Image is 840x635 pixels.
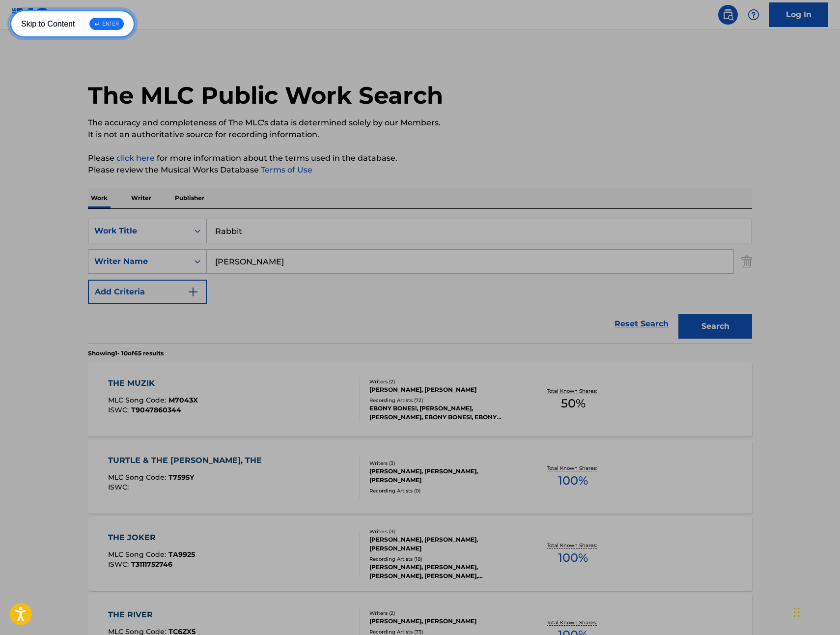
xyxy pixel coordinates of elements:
[88,219,752,344] form: Search Form
[108,550,168,559] span: MLC Song Code :
[108,377,198,389] div: THE MUZIK
[558,549,588,567] span: 100 %
[678,314,752,339] button: Search
[168,396,198,404] span: M7043X
[561,395,586,412] span: 50 %
[88,188,111,208] p: Work
[369,609,518,617] div: Writers ( 2 )
[131,560,172,569] span: T3111752746
[187,286,199,298] img: 9d2ae6d4665cec9f34b9.svg
[741,249,752,274] img: Delete Criterion
[88,440,752,514] a: TURTLE & THE [PERSON_NAME], THEMLC Song Code:T7595YISWC:Writers (3)[PERSON_NAME], [PERSON_NAME], ...
[108,396,168,404] span: MLC Song Code :
[108,609,196,621] div: THE RIVER
[88,280,207,304] button: Add Criteria
[128,188,154,208] p: Writer
[108,532,195,544] div: THE JOKER
[88,363,752,436] a: THE MUZIKMLC Song Code:M7043XISWC:T9047860344Writers (2)[PERSON_NAME], [PERSON_NAME]Recording Art...
[88,517,752,591] a: THE JOKERMLC Song Code:TA9925ISWC:T3111752746Writers (3)[PERSON_NAME], [PERSON_NAME], [PERSON_NAM...
[108,473,168,482] span: MLC Song Code :
[369,555,518,563] div: Recording Artists ( 18 )
[12,7,50,22] img: MLC Logo
[369,467,518,485] div: [PERSON_NAME], [PERSON_NAME], [PERSON_NAME]
[108,483,131,491] span: ISWC :
[610,313,673,335] a: Reset Search
[791,588,840,635] div: Chatt-widget
[369,385,518,394] div: [PERSON_NAME], [PERSON_NAME]
[168,473,194,482] span: T7595Y
[88,152,752,164] p: Please for more information about the terms used in the database.
[369,487,518,494] div: Recording Artists ( 0 )
[168,550,195,559] span: TA9925
[791,588,840,635] iframe: Chat Widget
[369,460,518,467] div: Writers ( 3 )
[88,117,752,129] p: The accuracy and completeness of The MLC's data is determined solely by our Members.
[88,129,752,141] p: It is not an authoritative source for recording information.
[108,405,131,414] span: ISWC :
[172,188,207,208] p: Publisher
[718,5,738,25] a: Public Search
[369,404,518,422] div: EBONY BONES!, [PERSON_NAME], [PERSON_NAME], EBONY BONES!, EBONY BONES!, EBONY BONES!
[94,256,183,267] div: Writer Name
[94,225,183,237] div: Work Title
[744,5,763,25] div: Help
[369,528,518,535] div: Writers ( 3 )
[88,349,164,358] p: Showing 1 - 10 of 65 results
[108,455,267,466] div: TURTLE & THE [PERSON_NAME], THE
[547,619,599,626] p: Total Known Shares:
[547,387,599,395] p: Total Known Shares:
[769,2,828,27] a: Log In
[547,464,599,472] p: Total Known Shares:
[547,542,599,549] p: Total Known Shares:
[88,164,752,176] p: Please review the Musical Works Database
[369,535,518,553] div: [PERSON_NAME], [PERSON_NAME], [PERSON_NAME]
[369,563,518,580] div: [PERSON_NAME], [PERSON_NAME], [PERSON_NAME], [PERSON_NAME], [PERSON_NAME]
[722,9,734,21] img: search
[108,560,131,569] span: ISWC :
[259,165,312,174] a: Terms of Use
[369,617,518,626] div: [PERSON_NAME], [PERSON_NAME]
[748,9,759,21] img: help
[794,598,800,627] div: Dra
[131,405,181,414] span: T9047860344
[369,397,518,404] div: Recording Artists ( 72 )
[88,81,443,110] h1: The MLC Public Work Search
[369,378,518,385] div: Writers ( 2 )
[558,472,588,490] span: 100 %
[116,153,155,163] a: click here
